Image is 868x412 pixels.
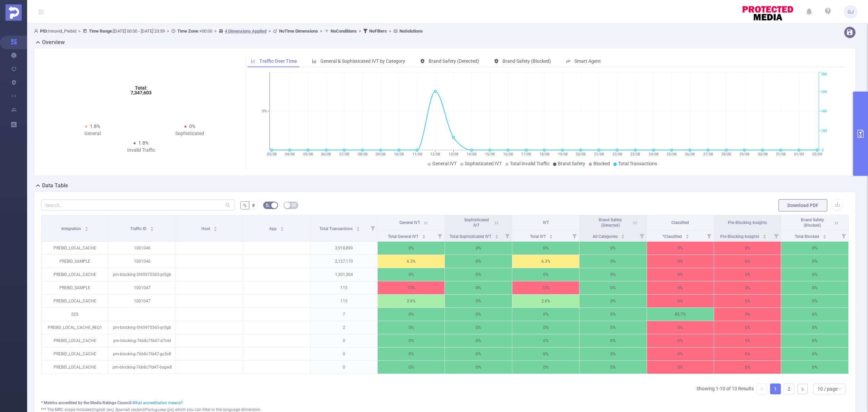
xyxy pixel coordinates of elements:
p: PREBID_SAMPLE [41,281,108,294]
p: 2.6% [512,295,579,307]
tspan: 0% [262,109,267,114]
h2: Overview [42,38,65,46]
p: PREBID_LOCAL_CACHE [41,268,108,281]
tspan: 18/08 [539,152,549,156]
tspan: 20/08 [576,152,586,156]
p: 0% [378,361,445,374]
li: 2 [784,383,794,394]
p: PREBID_LOCAL_CACHE [41,242,108,255]
p: 85.7% [647,308,714,321]
i: English (en), Spanish (es) [92,407,138,412]
i: icon: caret-down [621,236,625,238]
tspan: 07/08 [339,152,349,156]
p: 0% [781,361,848,374]
tspan: 2M [822,129,827,133]
span: Host [201,226,211,231]
p: 0 [311,361,377,374]
p: 0% [781,242,848,255]
p: 0% [781,321,848,334]
img: Protected Media [5,4,22,21]
span: Total Sophisticated IVT [450,234,492,239]
span: Smart Agent [574,58,601,64]
p: PREBID_LOCAL_CACHE [41,295,108,307]
p: 0% [378,334,445,347]
p: 0% [781,268,848,281]
p: 0% [714,308,781,321]
span: Brand Safety (Blocked) [502,58,551,64]
p: 0% [445,334,512,347]
p: 0% [647,295,714,307]
div: Sort [213,226,217,230]
i: icon: caret-down [356,228,360,230]
tspan: 19/08 [557,152,567,156]
p: pm-blocking-5f45975565-pr5gb [108,268,175,281]
tspan: 06/08 [321,152,331,156]
tspan: 13/08 [448,152,458,156]
div: Sort [621,233,625,238]
i: icon: caret-up [84,226,88,228]
i: icon: caret-up [495,233,499,236]
li: 1 [770,383,781,394]
p: 2 [311,321,377,334]
span: Blocked [593,161,610,166]
span: Pre-Blocking Insights [720,234,760,239]
tspan: 08/08 [357,152,367,156]
p: 115 [311,295,377,307]
p: 1001047 [108,281,175,294]
i: icon: caret-down [280,228,284,230]
p: 1001047 [108,295,175,307]
span: 1.8% [90,124,100,129]
p: 0% [512,361,579,374]
span: Integration [61,226,82,231]
p: PREBID_LOCAL_CACHE [41,334,108,347]
tspan: 04/08 [285,152,295,156]
i: icon: caret-up [422,233,426,236]
a: 1 [770,384,781,394]
p: 115 [311,281,377,294]
tspan: 17/08 [521,152,531,156]
i: icon: left [760,387,764,391]
tspan: 28/08 [721,152,731,156]
i: icon: user [34,29,40,33]
li: Showing 1-10 of 13 Results [696,383,754,394]
p: 0% [714,348,781,360]
i: Filter menu [637,230,647,241]
i: icon: bar-chart [312,59,317,63]
tspan: 22/08 [612,152,622,156]
tspan: 8M [822,72,827,77]
p: 0% [714,255,781,268]
h2: Data Table [42,182,68,190]
span: 0% [189,124,195,129]
tspan: 02/09 [812,152,822,156]
span: > [357,29,363,34]
span: General IVT [399,220,420,225]
tspan: 24/08 [648,152,658,156]
p: 3,918,890 [311,242,377,255]
span: % [243,203,246,208]
p: 0% [714,321,781,334]
tspan: 16/08 [503,152,513,156]
span: 1.8% [138,140,149,146]
b: No Solutions [399,29,423,34]
i: Filter menu [839,230,848,241]
span: General & Sophisticated IVT by Category [320,58,405,64]
i: icon: caret-up [621,233,625,236]
p: 2.6% [378,295,445,307]
span: General IVT [432,161,457,166]
div: Invalid Traffic [93,147,190,154]
p: 0% [714,242,781,255]
p: 0% [714,281,781,294]
span: > [267,29,273,34]
i: icon: caret-down [214,228,217,230]
span: App [269,226,278,231]
span: Total Transactions [319,226,354,231]
p: 0% [647,361,714,374]
i: Filter menu [704,230,714,241]
p: 0% [781,334,848,347]
span: Pre-Blocking Insights [728,220,767,225]
i: icon: caret-up [214,226,217,228]
p: 0% [378,268,445,281]
b: Time Zone: [177,29,199,34]
p: 6.3% [512,255,579,268]
b: PID: [40,29,48,34]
